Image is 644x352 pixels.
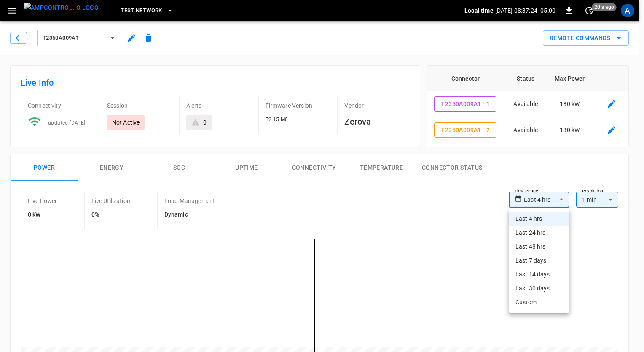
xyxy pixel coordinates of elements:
li: Last 7 days [509,254,569,268]
li: Last 14 days [509,268,569,282]
li: Last 4 hrs [509,212,569,226]
li: Last 24 hrs [509,226,569,240]
li: Last 30 days [509,282,569,295]
li: Last 48 hrs [509,240,569,254]
li: Custom [509,295,569,309]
